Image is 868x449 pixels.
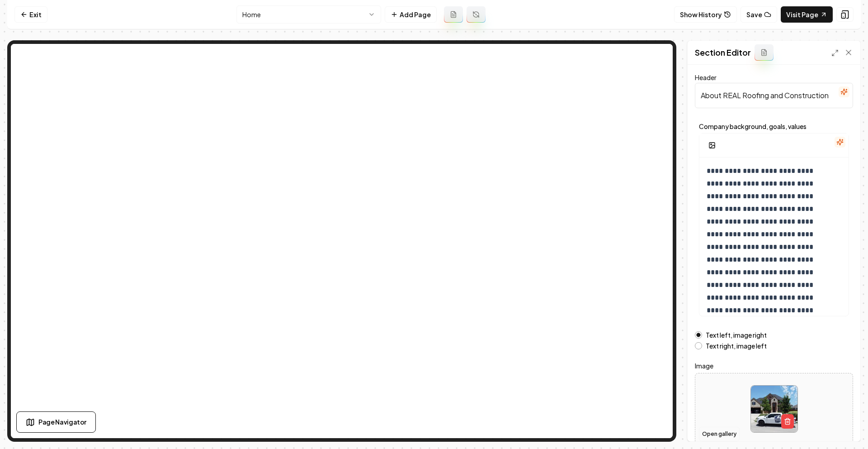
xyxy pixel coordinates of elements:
label: Header [695,73,717,81]
button: Show History [674,6,737,23]
button: Save [741,6,777,23]
button: Open gallery [699,427,740,441]
button: Add Image [703,137,721,153]
a: Exit [14,6,47,23]
h2: Section Editor [695,46,751,59]
button: Add Page [385,6,437,23]
input: Header [695,83,853,108]
button: Add admin page prompt [444,6,463,23]
label: Company background, goals, values [699,123,849,129]
button: Page Navigator [16,411,96,433]
button: Regenerate page [467,6,486,23]
button: Add admin section prompt [755,44,774,61]
img: image [751,386,797,432]
label: Text right, image left [706,343,767,349]
label: Image [695,360,853,371]
span: Page Navigator [38,417,86,427]
label: Text left, image right [706,332,767,338]
a: Visit Page [781,6,833,23]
